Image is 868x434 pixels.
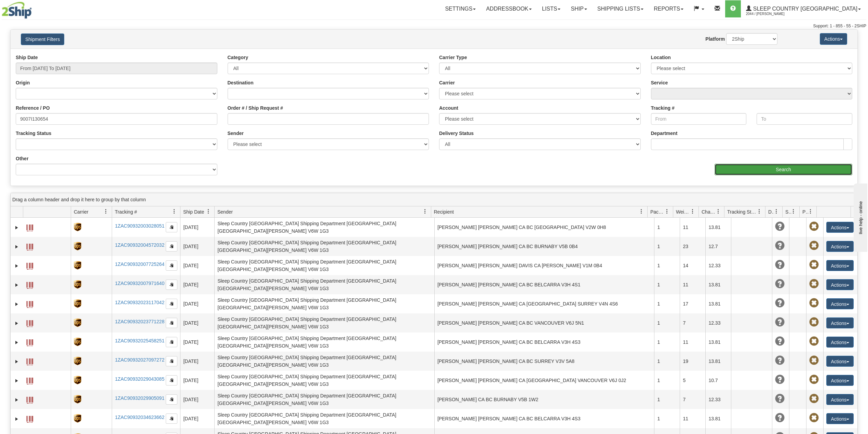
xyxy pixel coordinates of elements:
[705,36,725,42] label: Platform
[100,206,112,217] a: Carrier filter column settings
[592,0,649,17] a: Shipping lists
[26,221,33,232] a: Label
[705,333,731,352] td: 13.81
[636,206,647,217] a: Recipient filter column settings
[680,237,705,256] td: 23
[775,279,785,289] span: Unknown
[434,409,654,428] td: [PERSON_NAME] [PERSON_NAME] CA BC BELCARRA V3H 4S3
[826,298,854,309] button: Actions
[180,352,214,371] td: [DATE]
[115,376,164,382] a: 1ZAC90932029043085
[785,208,791,215] span: Shipment Issues
[74,280,81,289] img: 8 - UPS
[115,242,164,248] a: 1ZAC90932004572032
[26,336,33,347] a: Label
[809,394,819,404] span: Pickup Not Assigned
[654,409,680,428] td: 1
[661,206,673,217] a: Packages filter column settings
[183,208,204,215] span: Ship Date
[651,113,747,125] input: From
[654,333,680,352] td: 1
[654,218,680,237] td: 1
[180,313,214,333] td: [DATE]
[203,206,214,217] a: Ship Date filter column settings
[705,294,731,313] td: 13.81
[180,333,214,352] td: [DATE]
[680,294,705,313] td: 17
[680,371,705,390] td: 5
[115,319,164,324] a: 1ZAC90932023771228
[705,256,731,275] td: 12.33
[434,390,654,409] td: [PERSON_NAME] CA BC BURNABY V5B 1W2
[809,241,819,250] span: Pickup Not Assigned
[26,317,33,328] a: Label
[13,358,20,365] a: Expand
[826,317,854,328] button: Actions
[26,413,33,424] a: Label
[826,241,854,252] button: Actions
[654,294,680,313] td: 1
[180,237,214,256] td: [DATE]
[680,409,705,428] td: 11
[74,242,81,250] img: 8 - UPS
[21,33,64,45] button: Shipment Filters
[809,222,819,231] span: Pickup Not Assigned
[13,377,20,384] a: Expand
[228,54,248,61] label: Category
[705,409,731,428] td: 13.81
[115,300,164,305] a: 1ZAC90932023117042
[115,395,164,401] a: 1ZAC90932029905091
[537,0,566,17] a: Lists
[434,237,654,256] td: [PERSON_NAME] [PERSON_NAME] CA BC BURNABY V5B 0B4
[214,333,434,352] td: Sleep Country [GEOGRAPHIC_DATA] Shipping Department [GEOGRAPHIC_DATA] [GEOGRAPHIC_DATA][PERSON_NA...
[180,409,214,428] td: [DATE]
[687,206,699,217] a: Weight filter column settings
[434,218,654,237] td: [PERSON_NAME] [PERSON_NAME] CA BC [GEOGRAPHIC_DATA] V2W 0H8
[166,280,177,290] button: Copy to clipboard
[809,375,819,384] span: Pickup Not Assigned
[746,11,797,17] span: 2044 / [PERSON_NAME]
[228,130,244,137] label: Sender
[214,294,434,313] td: Sleep Country [GEOGRAPHIC_DATA] Shipping Department [GEOGRAPHIC_DATA] [GEOGRAPHIC_DATA][PERSON_NA...
[434,371,654,390] td: [PERSON_NAME] [PERSON_NAME] CA [GEOGRAPHIC_DATA] VANCOUVER V6J 0J2
[651,54,671,61] label: Location
[166,222,177,232] button: Copy to clipboard
[166,394,177,405] button: Copy to clipboard
[727,208,757,215] span: Tracking Status
[13,224,20,231] a: Expand
[166,260,177,271] button: Copy to clipboard
[676,208,690,215] span: Weight
[115,357,164,363] a: 1ZAC90932027097272
[809,298,819,308] span: Pickup Not Assigned
[214,237,434,256] td: Sleep Country [GEOGRAPHIC_DATA] Shipping Department [GEOGRAPHIC_DATA] [GEOGRAPHIC_DATA][PERSON_NA...
[166,413,177,424] button: Copy to clipboard
[439,105,458,111] label: Account
[649,0,689,17] a: Reports
[654,237,680,256] td: 1
[775,298,785,308] span: Unknown
[809,317,819,327] span: Pickup Not Assigned
[214,275,434,294] td: Sleep Country [GEOGRAPHIC_DATA] Shipping Department [GEOGRAPHIC_DATA] [GEOGRAPHIC_DATA][PERSON_NA...
[180,371,214,390] td: [DATE]
[775,337,785,346] span: Unknown
[180,275,214,294] td: [DATE]
[434,313,654,333] td: [PERSON_NAME] [PERSON_NAME] CA BC VANCOUVER V6J 5N1
[771,206,782,217] a: Delivery Status filter column settings
[228,79,254,86] label: Destination
[26,375,33,385] a: Label
[217,208,233,215] span: Sender
[775,413,785,423] span: Unknown
[702,208,716,215] span: Charge
[168,206,180,217] a: Tracking # filter column settings
[2,23,866,29] div: Support: 1 - 855 - 55 - 2SHIP
[16,155,28,162] label: Other
[654,275,680,294] td: 1
[214,218,434,237] td: Sleep Country [GEOGRAPHIC_DATA] Shipping Department [GEOGRAPHIC_DATA] [GEOGRAPHIC_DATA][PERSON_NA...
[802,208,808,215] span: Pickup Status
[180,256,214,275] td: [DATE]
[826,394,854,405] button: Actions
[16,105,50,111] label: Reference / PO
[434,294,654,313] td: [PERSON_NAME] [PERSON_NAME] CA [GEOGRAPHIC_DATA] SURREY V4N 4S6
[228,105,283,111] label: Order # / Ship Request #
[826,279,854,290] button: Actions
